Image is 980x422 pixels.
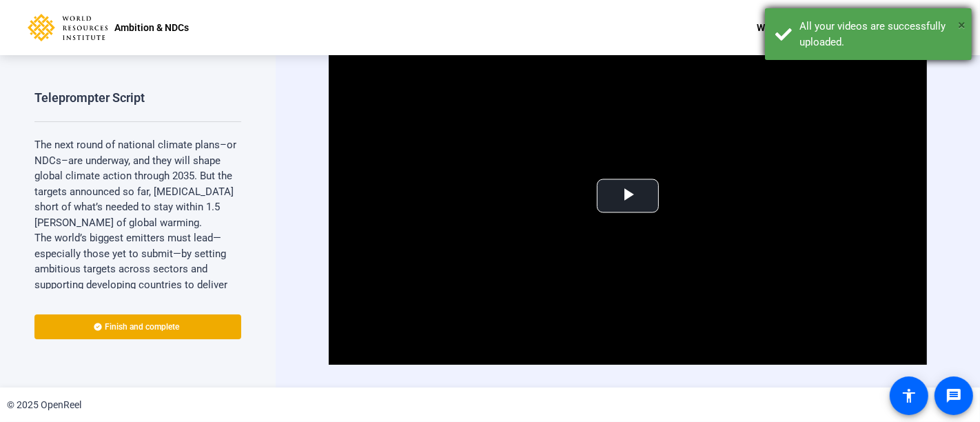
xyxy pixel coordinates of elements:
[329,28,928,365] div: Video Player
[901,388,917,404] mat-icon: accessibility
[757,19,952,36] div: Welcome, [PERSON_NAME] [PERSON_NAME]
[799,19,961,50] div: All your videos are successfully uploaded.
[34,314,241,339] button: Finish and complete
[958,17,966,33] span: ×
[114,19,189,36] p: Ambition & NDCs
[958,14,966,35] button: Close
[7,398,81,412] div: © 2025 OpenReel
[28,14,108,41] img: OpenReel logo
[34,137,241,416] div: The next round of national climate plans–or NDCs–are underway, and they will shape global climate...
[946,388,962,404] mat-icon: message
[34,90,145,106] div: Teleprompter Script
[105,321,180,332] span: Finish and complete
[597,179,659,213] button: Play Video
